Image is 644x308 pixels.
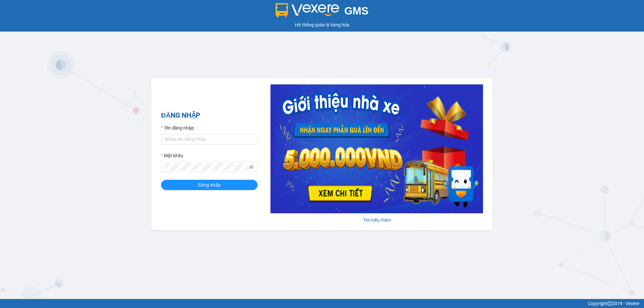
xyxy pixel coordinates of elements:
label: Mật khẩu [161,152,183,159]
img: banner-0 [270,84,483,213]
span: GMS [344,5,368,17]
span: eye-invisible [249,165,254,169]
input: Tên đăng nhập [161,134,258,144]
div: Tìm hiểu thêm [270,217,483,224]
span: Đăng nhập [198,181,221,188]
div: Hệ thống quản lý hàng hóa [2,21,642,28]
button: Đăng nhập [161,180,258,190]
img: logo 2 [276,3,339,17]
input: Mật khẩu [165,163,248,170]
div: Copyright 2019 - Vexere [5,300,639,307]
span: copyright [608,301,612,306]
label: Tên đăng nhập [161,124,194,131]
a: GMS [276,10,369,15]
h2: ĐĂNG NHẬP [161,110,258,121]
